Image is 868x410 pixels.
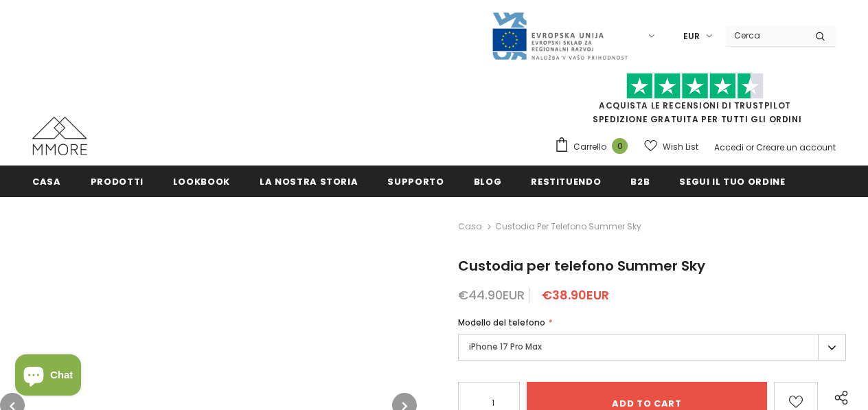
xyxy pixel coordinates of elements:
a: La nostra storia [260,166,358,196]
span: SPEDIZIONE GRATUITA PER TUTTI GLI ORDINI [554,79,836,125]
span: supporto [387,175,444,188]
span: Prodotti [91,175,144,188]
a: B2B [630,166,650,196]
a: Restituendo [531,166,601,196]
inbox-online-store-chat: Shopify online store chat [11,354,85,399]
span: Segui il tuo ordine [679,175,785,188]
a: Wish List [644,135,698,159]
span: La nostra storia [260,175,358,188]
span: 0 [612,138,628,154]
span: €38.90EUR [542,286,609,304]
span: Custodia per telefono Summer Sky [495,218,641,235]
span: Wish List [663,140,698,154]
span: Blog [474,175,502,188]
a: Lookbook [173,166,230,196]
img: Casi MMORE [32,117,87,155]
span: Custodia per telefono Summer Sky [458,256,705,275]
span: Modello del telefono [458,317,545,328]
span: €44.90EUR [458,286,525,304]
a: supporto [387,166,444,196]
span: Casa [32,175,61,188]
label: iPhone 17 Pro Max [458,334,846,361]
a: Segui il tuo ordine [679,166,785,196]
a: Casa [458,218,482,235]
a: Creare un account [756,141,836,153]
img: Javni Razpis [491,11,628,61]
img: Fidati di Pilot Stars [626,73,764,100]
span: or [746,141,754,153]
a: Prodotti [91,166,144,196]
a: Carrello 0 [554,137,635,157]
a: Casa [32,166,61,196]
span: Carrello [573,140,606,154]
span: Lookbook [173,175,230,188]
span: B2B [630,175,650,188]
input: Search Site [726,25,805,45]
span: EUR [683,30,700,43]
span: Restituendo [531,175,601,188]
a: Acquista le recensioni di TrustPilot [599,100,791,111]
a: Accedi [714,141,744,153]
a: Javni Razpis [491,30,628,41]
a: Blog [474,166,502,196]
